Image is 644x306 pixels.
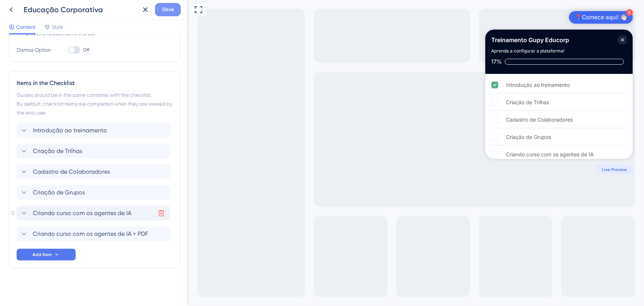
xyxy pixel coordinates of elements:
[162,5,174,14] span: Save
[299,77,441,93] div: Introdução ao treinamento is complete.
[317,98,360,107] div: Criação de Trilhas
[16,23,35,31] span: Content
[317,115,384,124] div: Cadastro de Colaboradores
[24,4,136,15] div: Educação Corporativa
[296,74,444,160] div: Checklist items
[33,209,131,218] span: Criando curso com os agentes de IA
[32,252,52,258] span: Add Item
[386,14,438,21] div: 📍Comece aqui! 👋🏻
[33,147,82,156] span: Criação de Trilhas
[155,3,181,16] button: Save
[317,150,405,159] div: Criando curso com os agentes de IA
[83,47,89,53] span: Off
[17,45,54,54] div: Dismiss Option
[17,91,172,117] div: Guides should be in the same container with the checklist. By default, checklist items are comple...
[33,167,110,176] span: Cadastro de Colaboradores
[429,35,438,44] div: Close Checklist
[33,229,148,238] span: Criando curso com os agentes de IA + PDF
[302,58,438,65] div: Checklist progress: 17%
[52,23,63,31] span: Style
[33,126,107,135] span: Introdução ao treinamento
[302,35,380,44] div: Treinamento Gupy Educorp
[296,30,444,159] div: Checklist Container
[299,129,441,146] div: Criação de Grupos is incomplete.
[302,58,313,65] div: 17%
[302,47,375,55] div: Aprenda a configurar a plataforma!
[380,11,444,24] div: Open 📍Comece aqui! 👋🏻 checklist, remaining modules: 5
[33,188,85,197] span: Criação de Grupos
[299,112,441,128] div: Cadastro de Colaboradores is incomplete.
[17,249,76,261] button: Add Item
[413,167,438,173] span: Live Preview
[299,94,441,111] div: Criação de Trilhas is incomplete.
[317,81,381,89] div: Introdução ao treinamento
[317,133,362,142] div: Criação de Grupos
[17,79,172,88] div: Items in the Checklist
[437,9,444,16] div: 5
[299,146,441,163] div: Criando curso com os agentes de IA is incomplete.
